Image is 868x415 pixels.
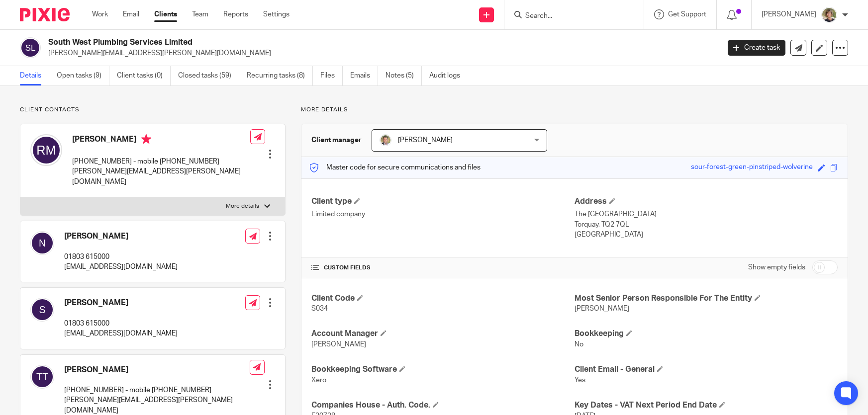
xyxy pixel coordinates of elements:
[263,9,289,19] a: Settings
[398,137,453,144] span: [PERSON_NAME]
[178,66,239,85] a: Closed tasks (59)
[64,385,250,395] p: [PHONE_NUMBER] - mobile [PHONE_NUMBER]
[311,293,575,304] h4: Client Code
[20,37,41,58] img: svg%3E
[311,329,575,339] h4: Account Manager
[30,231,54,255] img: svg%3E
[728,40,785,56] a: Create task
[311,196,575,207] h4: Client type
[575,329,838,339] h4: Bookkeeping
[72,157,250,166] p: [PHONE_NUMBER] - mobile [PHONE_NUMBER]
[575,341,583,348] span: No
[20,8,70,21] img: Pixie
[247,66,313,85] a: Recurring tasks (8)
[668,11,706,18] span: Get Support
[575,293,838,304] h4: Most Senior Person Responsible For The Entity
[575,196,838,207] h4: Address
[72,134,250,147] h4: [PERSON_NAME]
[575,377,585,384] span: Yes
[311,264,575,272] h4: CUSTOM FIELDS
[762,9,816,19] p: [PERSON_NAME]
[350,66,378,85] a: Emails
[48,48,713,58] p: [PERSON_NAME][EMAIL_ADDRESS][PERSON_NAME][DOMAIN_NAME]
[20,106,286,114] p: Client contacts
[575,230,838,240] p: [GEOGRAPHIC_DATA]
[311,135,362,145] h3: Client manager
[575,209,838,219] p: The [GEOGRAPHIC_DATA]
[154,9,177,19] a: Clients
[64,252,178,262] p: 01803 615000
[311,400,575,411] h4: Companies House - Auth. Code.
[64,319,178,329] p: 01803 615000
[123,9,139,19] a: Email
[117,66,171,85] a: Client tasks (0)
[64,231,178,242] h4: [PERSON_NAME]
[64,329,178,338] p: [EMAIL_ADDRESS][DOMAIN_NAME]
[311,364,575,375] h4: Bookkeeping Software
[380,134,391,146] img: High%20Res%20Andrew%20Price%20Accountants_Poppy%20Jakes%20photography-1118.jpg
[575,305,629,312] span: [PERSON_NAME]
[301,106,848,114] p: More details
[192,9,208,19] a: Team
[64,262,178,272] p: [EMAIL_ADDRESS][DOMAIN_NAME]
[48,37,580,48] h2: South West Plumbing Services Limited
[92,9,108,19] a: Work
[141,134,151,144] i: Primary
[691,162,813,173] div: sour-forest-green-pinstriped-wolverine
[223,9,248,19] a: Reports
[311,305,328,312] span: S034
[311,377,326,384] span: Xero
[30,134,62,166] img: svg%3E
[575,364,838,375] h4: Client Email - General
[64,298,178,308] h4: [PERSON_NAME]
[524,12,614,21] input: Search
[429,66,468,85] a: Audit logs
[748,262,805,272] label: Show empty fields
[311,341,366,348] span: [PERSON_NAME]
[226,202,259,210] p: More details
[821,7,837,23] img: High%20Res%20Andrew%20Price%20Accountants_Poppy%20Jakes%20photography-1142.jpg
[386,66,422,85] a: Notes (5)
[320,66,343,85] a: Files
[64,365,250,375] h4: [PERSON_NAME]
[20,66,49,85] a: Details
[30,365,54,389] img: svg%3E
[72,166,250,187] p: [PERSON_NAME][EMAIL_ADDRESS][PERSON_NAME][DOMAIN_NAME]
[57,66,109,85] a: Open tasks (9)
[309,163,481,172] p: Master code for secure communications and files
[575,220,838,230] p: Torquay, TQ2 7QL
[575,400,838,411] h4: Key Dates - VAT Next Period End Date
[311,209,575,219] p: Limited company
[30,298,54,322] img: svg%3E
